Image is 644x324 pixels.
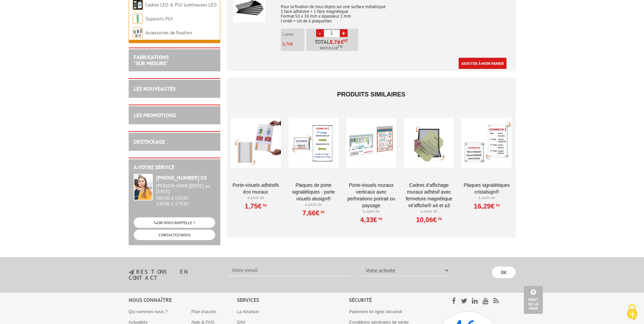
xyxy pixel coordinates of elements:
[462,182,512,195] a: Plaques signalétiques CristalSign®
[134,112,176,119] a: LES PROMOTIONS
[416,218,442,222] a: 10,06€HT
[349,309,402,314] a: Paiement en ligne sécurisé
[134,164,215,170] h2: A votre service
[624,304,641,321] img: Cookies (fenêtre modale)
[524,286,543,314] a: Haut de la page
[134,138,165,145] a: DESTOCKAGE
[129,296,237,304] div: Nous connaître
[129,269,218,281] h3: restons en contact
[134,230,215,240] a: CONTACTEZ-NOUS
[346,182,396,209] a: Porte-visuels muraux verticaux avec perforations portrait ou paysage
[302,211,325,215] a: 7,66€HT
[133,28,143,38] img: Accessoires de fixation
[145,2,217,8] a: Cadres LED & PLV lumineuses LED
[492,267,516,278] input: OK
[338,45,343,49] sup: TTC
[231,195,281,201] p: À partir de
[129,309,168,314] a: Qui sommes nous ?
[156,174,207,181] strong: [PHONE_NUMBER] 03
[156,183,215,206] div: 08h30 à 12h30 13h30 à 17h30
[320,46,343,51] span: Soit €
[330,39,348,44] span: €
[404,182,454,209] a: Cadres d’affichage muraux adhésif avec fermeture magnétique VIT’AFFICHE® A4 et A3
[156,183,215,195] div: [PERSON_NAME][DATE] au [DATE]
[346,209,396,214] p: À partir de
[134,174,153,200] img: widget-service.jpg
[319,210,325,214] sup: HT
[134,217,215,228] a: ON VOUS RAPPELLE ?
[191,309,216,314] a: Plan d'accès
[145,30,192,36] a: Accessoires de fixation
[316,29,324,37] a: -
[308,39,358,51] p: Total
[404,209,454,214] p: À partir de
[282,41,291,47] span: 8,76
[289,202,338,208] p: À partir de
[133,14,143,24] img: Supports PLV
[462,195,512,201] p: À partir de
[340,29,348,37] a: +
[129,269,134,275] img: newsletter.jpg
[349,296,434,304] div: Sécurité
[134,85,176,92] a: LES NOUVEAUTÉS
[228,265,350,276] input: Votre email
[327,46,336,51] span: 10.51
[620,301,644,324] button: Cookies (fenêtre modale)
[145,16,173,22] a: Supports PLV
[495,203,500,208] sup: HT
[344,38,348,43] sup: HT
[330,39,341,44] span: 8,76
[237,296,349,304] div: Services
[474,204,500,208] a: 16,29€HT
[282,42,305,47] p: €
[245,204,267,208] a: 1,75€HT
[237,309,259,314] a: La livraison
[437,216,442,221] sup: HT
[377,216,382,221] sup: HT
[289,182,338,202] a: Plaques de porte signalétiques - Porte Visuels AluSign®
[337,91,405,98] span: Produits similaires
[231,182,281,195] a: Porte-visuels adhésifs éco muraux
[360,218,382,222] a: 4,33€HT
[134,54,169,67] a: FABRICATIONS"Sur Mesure"
[282,32,305,37] p: L'unité
[262,203,267,208] sup: HT
[459,58,507,69] a: Ajouter à mon panier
